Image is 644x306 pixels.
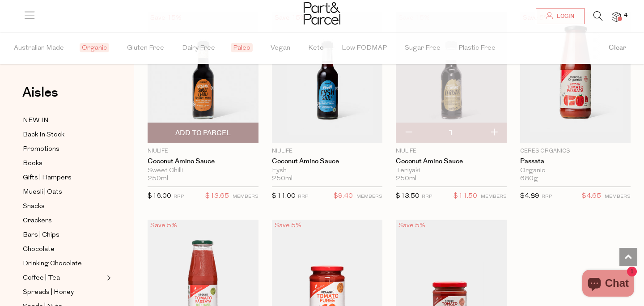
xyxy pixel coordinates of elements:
img: Coconut Amino Sauce [396,12,507,143]
span: 250ml [396,175,416,183]
div: Save 5% [272,220,304,232]
span: $11.00 [272,193,296,200]
span: $11.50 [453,191,477,202]
span: Login [555,13,574,20]
span: Muesli | Oats [23,187,62,198]
a: Drinking Chocolate [23,258,104,269]
span: 4 [622,12,630,20]
a: Promotions [23,144,104,155]
a: Coconut Amino Sauce [396,157,507,166]
span: 250ml [148,175,168,183]
span: Bars | Chips [23,230,59,241]
a: Bars | Chips [23,229,104,241]
span: $13.65 [205,191,229,202]
span: Books [23,158,42,169]
span: $13.50 [396,193,419,200]
span: Plastic Free [458,33,496,64]
a: Crackers [23,215,104,226]
div: Sweet Chilli [148,167,258,175]
span: Chocolate [23,244,55,255]
span: Back In Stock [23,130,64,140]
span: Gluten Free [127,33,164,64]
span: $16.00 [148,193,171,200]
span: Low FODMAP [342,33,387,64]
button: Expand/Collapse Coffee | Tea [105,272,111,283]
span: Keto [308,33,324,64]
span: Spreads | Honey [23,287,74,298]
span: $4.65 [582,191,601,202]
small: MEMBERS [481,194,507,199]
p: Ceres Organics [520,147,631,155]
button: Add To Parcel [148,123,258,143]
img: Part&Parcel [304,2,340,25]
div: Organic [520,167,631,175]
a: Back In Stock [23,129,104,140]
a: Login [536,8,585,24]
a: Snacks [23,201,104,212]
a: 4 [612,12,621,21]
small: MEMBERS [356,194,382,199]
a: Spreads | Honey [23,287,104,298]
p: Niulife [272,147,383,155]
span: Vegan [271,33,290,64]
p: Niulife [396,147,507,155]
a: Aisles [22,86,58,108]
div: Save 5% [396,220,428,232]
span: Organic [80,43,109,52]
button: Clear filter by Filter [591,32,644,64]
span: 250ml [272,175,292,183]
div: Fysh [272,167,383,175]
img: Coconut Amino Sauce [148,12,258,143]
span: Gifts | Hampers [23,173,72,183]
div: Teriyaki [396,167,507,175]
span: $4.89 [520,193,539,200]
a: Chocolate [23,244,104,255]
small: MEMBERS [233,194,258,199]
span: NEW IN [23,115,49,126]
div: Save 5% [148,220,180,232]
p: Niulife [148,147,258,155]
span: Crackers [23,216,52,226]
a: Coconut Amino Sauce [148,157,258,166]
span: Paleo [231,43,253,52]
span: Aisles [22,83,58,102]
inbox-online-store-chat: Shopify online store chat [580,270,637,299]
span: Dairy Free [182,33,215,64]
span: $9.40 [334,191,353,202]
a: Coffee | Tea [23,272,104,284]
small: RRP [298,194,308,199]
img: Passata [520,12,631,143]
a: Muesli | Oats [23,187,104,198]
span: Add To Parcel [175,128,231,138]
span: 680g [520,175,538,183]
small: RRP [422,194,432,199]
a: Coconut Amino Sauce [272,157,383,166]
span: Coffee | Tea [23,273,60,284]
img: Coconut Amino Sauce [272,12,383,143]
span: Snacks [23,201,45,212]
span: Drinking Chocolate [23,259,82,269]
small: RRP [174,194,184,199]
a: Gifts | Hampers [23,172,104,183]
small: RRP [542,194,552,199]
a: NEW IN [23,115,104,126]
a: Passata [520,157,631,166]
span: Sugar Free [405,33,441,64]
span: Australian Made [14,33,64,64]
span: Promotions [23,144,59,155]
a: Books [23,158,104,169]
small: MEMBERS [605,194,631,199]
